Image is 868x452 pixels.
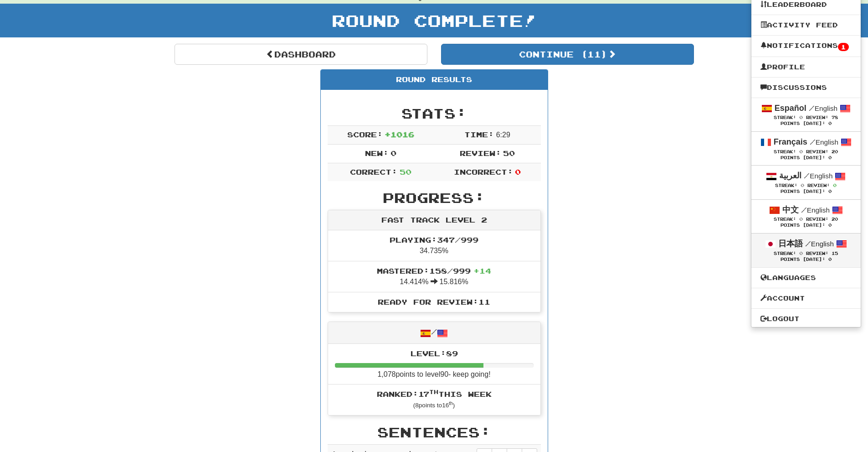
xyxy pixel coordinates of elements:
sup: th [429,389,438,395]
small: English [810,138,838,146]
span: 0 [833,182,837,188]
strong: Français [774,137,807,146]
a: العربية /English Streak: 0 Review: 0 Points [DATE]: 0 [751,166,861,199]
a: Activity Feed [751,19,861,31]
a: Français /English Streak: 0 Review: 20 Points [DATE]: 0 [751,132,861,165]
span: Streak: [775,183,797,188]
sup: th [449,401,453,406]
a: 日本語 /English Streak: 0 Review: 15 Points [DATE]: 0 [751,234,861,267]
span: 0 [801,182,804,188]
span: Level: 89 [411,349,458,358]
span: 50 [503,149,515,157]
a: Dashboard [175,44,427,65]
div: Round Results [321,70,548,90]
a: Notifications1 [751,40,861,52]
div: / [328,322,540,343]
li: 14.414% 15.816% [328,261,540,292]
strong: العربية [779,171,801,180]
span: 15 [832,251,838,256]
span: Review: [806,149,828,154]
div: Points [DATE]: 0 [760,155,852,161]
span: 78 [832,115,838,120]
h1: Round Complete! [3,11,865,30]
span: Ranked: 17 this week [377,390,492,398]
button: Continue (11) [441,44,694,65]
h2: Progress: [328,190,541,205]
a: Español /English Streak: 0 Review: 78 Points [DATE]: 0 [751,98,861,131]
span: / [805,239,811,248]
span: 0 [390,149,396,157]
span: Streak: [774,217,796,222]
span: 1 [838,43,849,51]
span: Streak: [774,149,796,154]
span: / [809,104,815,112]
span: 0 [799,149,803,154]
span: 0 [799,250,803,256]
li: 34.735% [328,230,540,261]
span: 0 [799,114,803,120]
span: 6 : 29 [496,131,510,139]
span: Playing: 347 / 999 [390,235,478,244]
span: + 14 [473,266,491,275]
div: Fast Track Level 2 [328,210,540,230]
span: Incorrect: [454,167,513,176]
small: English [804,172,832,180]
h2: Sentences: [328,425,541,440]
small: English [805,240,834,248]
span: Score: [347,130,383,139]
span: Streak: [774,115,796,120]
span: Mastered: 158 / 999 [377,266,491,275]
a: Discussions [751,82,861,94]
span: Review: [806,251,828,256]
div: Points [DATE]: 0 [760,223,852,229]
span: New: [365,149,389,157]
a: Account [751,292,861,304]
span: Review: [806,115,828,120]
span: / [801,206,807,214]
small: English [809,104,837,112]
span: Ready for Review: 11 [378,297,490,306]
span: 20 [832,217,838,222]
small: ( 8 points to 16 ) [413,402,455,409]
a: Profile [751,61,861,73]
small: English [801,206,830,214]
span: + 1016 [385,130,414,139]
span: 50 [400,167,411,176]
strong: 中文 [782,205,799,214]
a: Logout [751,313,861,325]
strong: Español [775,104,806,113]
span: Review: [807,183,830,188]
h2: Stats: [328,106,541,121]
div: Points [DATE]: 0 [760,121,852,127]
span: / [804,171,810,180]
a: Languages [751,272,861,284]
span: Correct: [350,167,397,176]
span: 0 [799,216,803,222]
span: Streak: [774,251,796,256]
span: Review: [806,217,828,222]
span: 20 [832,149,838,154]
li: 1,078 points to level 90 - keep going! [328,344,540,385]
strong: 日本語 [778,239,803,248]
span: Time: [464,130,494,139]
div: Points [DATE]: 0 [760,189,852,195]
span: / [810,138,816,146]
a: 中文 /English Streak: 0 Review: 20 Points [DATE]: 0 [751,200,861,233]
div: Points [DATE]: 0 [760,257,852,263]
span: 0 [515,167,521,176]
span: Review: [460,149,501,157]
